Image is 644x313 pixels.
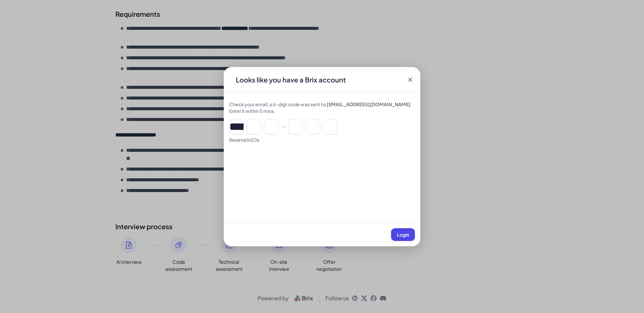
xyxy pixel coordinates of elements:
div: Looks like you have a Brix account [230,75,351,84]
button: Login [391,228,415,241]
div: Resend in 50 s [229,136,415,143]
span: Login [397,232,409,238]
div: Check your email, a 6-digt code was sent to Enter it within 5 mins. [229,101,415,114]
span: [EMAIL_ADDRESS][DOMAIN_NAME] [327,101,411,107]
